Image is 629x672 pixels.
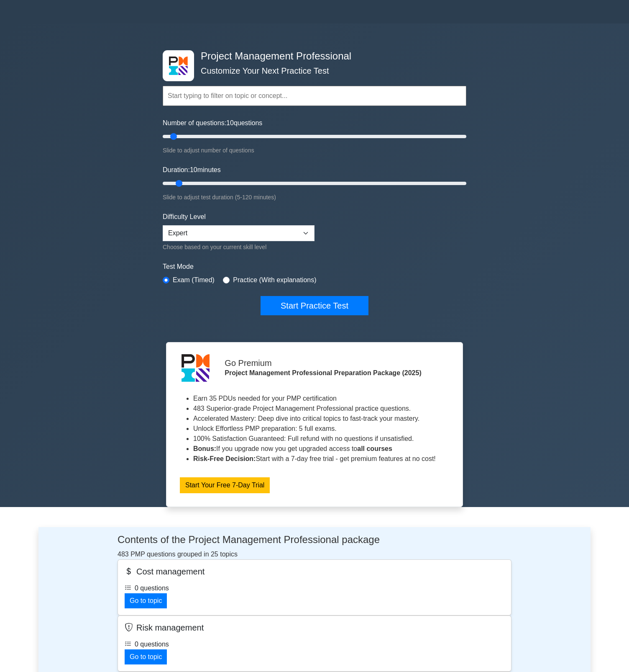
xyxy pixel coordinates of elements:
button: Start Practice Test [261,296,368,315]
label: Practice (With explanations) [233,275,316,285]
div: Choose based on your current skill level [163,243,314,252]
label: Test Mode [163,262,466,272]
label: Difficulty Level [163,212,206,222]
a: Go to topic [125,649,167,664]
label: Duration: minutes [163,165,221,175]
a: Go to topic [125,593,167,608]
span: 10 [190,166,197,173]
label: Number of questions: questions [163,118,262,128]
div: Slide to adjust test duration (5-120 minutes) [163,193,466,202]
span: 10 [226,119,234,126]
label: Exam (Timed) [173,275,215,285]
div: Slide to adjust number of questions [163,146,466,155]
a: Start Your Free 7-Day Trial [180,477,270,493]
input: Start typing to filter on topic or concept... [163,86,466,106]
h4: Project Management Professional [197,50,425,62]
div: 483 PMP questions grouped in 25 topics [118,534,511,559]
h4: Contents of the Project Management Professional package [118,534,511,546]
